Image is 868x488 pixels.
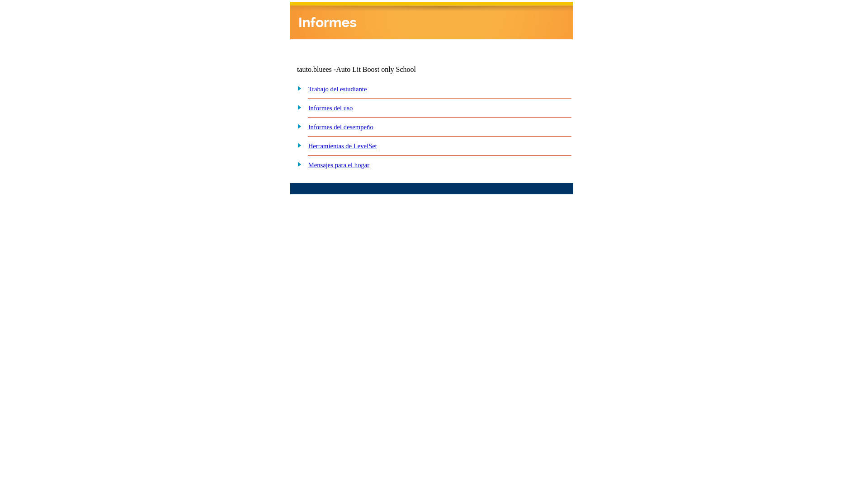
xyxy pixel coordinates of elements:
a: Herramientas de LevelSet [308,142,377,150]
a: Mensajes para el hogar [308,161,370,169]
a: Trabajo del estudiante [308,85,367,93]
img: plus.gif [292,122,302,130]
a: Informes del uso [308,104,353,112]
img: plus.gif [292,160,302,168]
a: Informes del desempeño [308,123,373,131]
nobr: Auto Lit Boost only School [336,66,416,73]
img: plus.gif [292,84,302,92]
img: header [290,2,573,39]
img: plus.gif [292,141,302,149]
img: plus.gif [292,103,302,111]
td: tauto.bluees - [297,66,463,74]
